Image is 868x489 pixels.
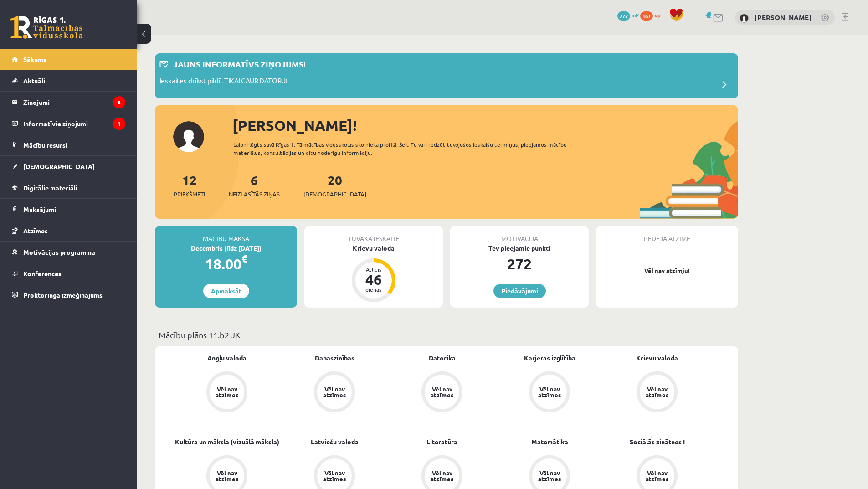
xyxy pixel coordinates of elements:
a: Digitālie materiāli [12,177,125,198]
div: Motivācija [450,226,589,243]
div: 272 [450,253,589,275]
p: Vēl nav atzīmju! [601,266,734,275]
div: Decembris (līdz [DATE]) [155,243,297,253]
a: Apmaksāt [203,284,249,298]
div: [PERSON_NAME]! [232,114,738,136]
a: Literatūra [426,437,457,447]
a: Jauns informatīvs ziņojums! Ieskaites drīkst pildīt TIKAI CAUR DATORU! [159,58,734,94]
a: Mācību resursi [12,134,125,155]
i: 1 [113,118,125,130]
a: 272 mP [617,11,639,19]
div: Mācību maksa [155,226,297,243]
a: Motivācijas programma [12,242,125,263]
a: 12Priekšmeti [174,172,205,199]
a: Konferences [12,263,125,284]
span: 272 [617,11,630,21]
div: Pēdējā atzīme [596,226,738,243]
a: Karjeras izglītība [524,353,575,363]
a: Dabaszinības [315,353,354,363]
span: Neizlasītās ziņas [229,190,280,199]
div: Vēl nav atzīmes [429,386,455,398]
div: Vēl nav atzīmes [429,470,455,482]
div: Vēl nav atzīmes [644,470,670,482]
legend: Informatīvie ziņojumi [23,113,125,134]
span: Aktuāli [23,77,45,85]
p: Jauns informatīvs ziņojums! [173,58,306,70]
a: 6Neizlasītās ziņas [229,172,280,199]
span: Konferences [23,269,62,278]
legend: Maksājumi [23,199,125,220]
div: Vēl nav atzīmes [214,470,240,482]
a: 20[DEMOGRAPHIC_DATA] [303,172,366,199]
a: Proktoringa izmēģinājums [12,284,125,305]
span: mP [632,11,639,19]
a: Matemātika [531,437,568,447]
a: [PERSON_NAME] [755,13,812,22]
span: [DEMOGRAPHIC_DATA] [303,190,366,199]
img: Armands Levandovskis [740,14,749,23]
a: Krievu valoda [636,353,678,363]
span: [DEMOGRAPHIC_DATA] [23,162,95,170]
a: Vēl nav atzīmes [173,371,281,414]
i: 6 [113,96,125,108]
div: Vēl nav atzīmes [322,386,347,398]
span: Atzīmes [23,226,48,235]
a: Kultūra un māksla (vizuālā māksla) [175,437,279,447]
div: Vēl nav atzīmes [214,386,240,398]
div: Tuvākā ieskaite [304,226,443,243]
a: Sākums [12,49,125,70]
legend: Ziņojumi [23,92,125,113]
a: Datorika [429,353,456,363]
span: Proktoringa izmēģinājums [23,291,103,299]
span: Digitālie materiāli [23,184,77,192]
span: xp [654,11,660,19]
a: Aktuāli [12,70,125,91]
a: Vēl nav atzīmes [496,371,603,414]
span: Priekšmeti [174,190,205,199]
div: 18.00 [155,253,297,275]
div: Vēl nav atzīmes [644,386,670,398]
span: 167 [640,11,653,21]
a: Atzīmes [12,220,125,241]
a: Vēl nav atzīmes [603,371,711,414]
a: Vēl nav atzīmes [388,371,496,414]
span: Sākums [23,55,46,63]
div: Vēl nav atzīmes [537,470,562,482]
a: Krievu valoda Atlicis 46 dienas [304,243,443,304]
div: Vēl nav atzīmes [537,386,562,398]
a: Piedāvājumi [493,284,546,298]
div: Laipni lūgts savā Rīgas 1. Tālmācības vidusskolas skolnieka profilā. Šeit Tu vari redzēt tuvojošo... [233,140,583,157]
div: Tev pieejamie punkti [450,243,589,253]
p: Mācību plāns 11.b2 JK [159,329,734,341]
span: Mācību resursi [23,141,67,149]
div: dienas [360,287,387,292]
div: Atlicis [360,267,387,272]
a: [DEMOGRAPHIC_DATA] [12,156,125,177]
a: Angļu valoda [207,353,247,363]
a: Latviešu valoda [311,437,359,447]
a: 167 xp [640,11,665,19]
a: Vēl nav atzīmes [281,371,388,414]
div: 46 [360,272,387,287]
div: Vēl nav atzīmes [322,470,347,482]
a: Rīgas 1. Tālmācības vidusskola [10,16,83,39]
span: Motivācijas programma [23,248,95,256]
span: € [241,252,247,265]
p: Ieskaites drīkst pildīt TIKAI CAUR DATORU! [159,76,288,88]
a: Ziņojumi6 [12,92,125,113]
a: Maksājumi [12,199,125,220]
a: Sociālās zinātnes I [630,437,685,447]
a: Informatīvie ziņojumi1 [12,113,125,134]
div: Krievu valoda [304,243,443,253]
